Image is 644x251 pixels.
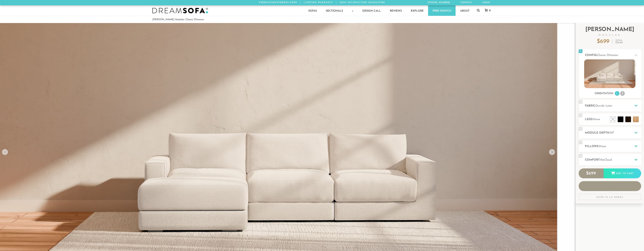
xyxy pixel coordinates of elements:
[579,194,641,200] div: Ships in 3-5 Weeks
[428,5,456,16] a: Free Swatch
[617,41,623,44] span: 1048
[620,91,625,96] li: R
[358,5,385,16] a: Design Call
[585,158,641,162] h2: Comfort:
[615,91,619,96] li: L
[579,34,641,36] span: Modular
[488,9,491,12] span: 0
[152,8,208,14] img: DreamSofa - Inspired By Life, Designed By You
[456,5,474,16] a: About
[585,144,641,149] h2: Pillows:
[584,59,635,88] img: landon-sofa-no_legs-no_pillows-1.jpg
[595,92,613,95] h3: Orientation
[600,39,609,45] span: 699
[406,5,428,16] a: Explore
[597,54,618,57] span: Chaise Ottoman
[604,159,612,161] span: Cloud
[599,145,606,148] span: None
[585,104,641,108] h2: Fabric:
[604,168,641,179] div: Add to Cart
[596,104,613,107] span: Decide Later
[615,41,623,44] em: $
[348,5,358,16] a: +
[579,49,582,53] span: 1
[597,39,609,45] p: $
[336,2,337,4] span: |
[300,2,301,4] span: |
[600,159,604,161] span: the
[266,2,284,4] em: Nationwide
[579,113,582,117] span: 3
[385,5,406,16] a: Reviews
[615,40,623,44] p: Retail
[321,5,347,16] a: Sectionals
[610,131,613,134] span: 39
[304,5,321,16] a: Sofas
[579,140,582,144] span: 5
[579,154,582,158] span: 6
[579,127,582,131] span: 4
[589,171,596,176] span: 699
[152,17,204,22] li: [PERSON_NAME] Modular Chaise Ottoman
[481,9,493,12] a: 0
[579,100,582,104] span: 2
[585,117,641,122] h2: Legs:
[579,27,641,36] h2: [PERSON_NAME]
[593,118,600,121] span: None
[585,53,641,57] h2: Config:
[585,131,641,135] h2: Module Depth: "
